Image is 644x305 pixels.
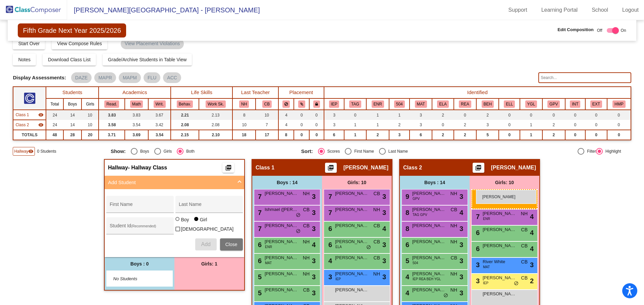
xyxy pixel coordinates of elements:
[18,57,31,62] span: Notes
[483,210,516,217] span: [PERSON_NAME]
[335,254,369,261] span: [PERSON_NAME]
[542,130,565,140] td: 2
[108,164,128,171] span: Hallway
[603,148,621,154] div: Highlight
[312,240,316,250] span: 4
[103,54,192,66] button: Grade/Archive Students in Table View
[386,148,408,154] div: Last Name
[372,100,384,108] button: ENR
[265,271,298,277] span: [PERSON_NAME]
[256,164,274,171] span: Class 1
[530,260,534,270] span: 3
[460,192,463,202] span: 3
[148,110,171,120] td: 3.67
[410,110,432,120] td: 3
[130,100,143,108] button: Math
[312,224,316,234] span: 3
[335,190,369,197] span: [PERSON_NAME]
[125,110,148,120] td: 3.83
[104,100,119,108] button: Read.
[410,130,432,140] td: 6
[224,164,232,174] mat-icon: picture_as_pdf
[125,130,148,140] td: 3.69
[177,100,193,108] button: Behav.
[542,98,565,110] th: Good Parent Volunteer
[460,208,463,218] span: 4
[542,110,565,120] td: 0
[125,120,148,130] td: 3.54
[301,148,487,155] mat-radio-group: Select an option
[110,226,170,231] input: Student Id
[278,87,324,98] th: Placement
[278,98,294,110] th: Keep away students
[99,110,125,120] td: 3.83
[181,216,189,223] div: Boy
[278,130,294,140] td: 8
[222,163,234,173] button: Print Students Details
[327,241,332,248] span: 6
[13,130,46,140] td: TOTALS
[99,130,125,140] td: 3.71
[38,112,44,118] mat-icon: visibility
[451,206,457,213] span: CB
[327,257,332,264] span: 4
[324,98,344,110] th: Individualized Education Plan
[265,222,298,229] span: [PERSON_NAME]
[262,100,272,108] button: CB
[454,130,476,140] td: 2
[94,72,116,83] mat-chip: MAPR
[82,98,99,110] th: Girls
[413,260,418,265] span: 504
[309,130,324,140] td: 0
[329,100,339,108] button: IEP
[327,193,332,200] span: 7
[256,193,262,200] span: 7
[499,130,520,140] td: 0
[538,72,631,83] input: Search...
[483,226,516,233] span: [PERSON_NAME]
[303,222,310,229] span: CB
[521,210,528,217] span: NH
[459,100,471,108] button: REA
[71,72,92,83] mat-chip: DAZE
[520,110,542,120] td: 0
[491,164,536,171] span: [PERSON_NAME]
[18,23,126,37] span: Fifth Grade Next Year 2025/2026
[183,148,195,154] div: Both
[432,110,454,120] td: 2
[460,224,463,234] span: 3
[412,190,446,197] span: [PERSON_NAME]
[256,241,262,248] span: 6
[199,110,233,120] td: 2.13
[144,72,160,83] mat-chip: FLU
[382,256,386,266] span: 3
[324,120,344,130] td: 3
[394,100,405,108] button: 504
[171,87,232,98] th: Life Skills
[294,98,309,110] th: Keep with students
[404,241,409,248] span: 6
[520,130,542,140] td: 1
[108,57,187,62] span: Grade/Archive Students in Table View
[454,110,476,120] td: 0
[265,244,272,249] span: ENR
[48,57,91,62] span: Download Class List
[585,130,607,140] td: 0
[265,190,298,197] span: [PERSON_NAME]
[366,245,371,250] span: do_not_disturb_alt
[138,148,149,154] div: Boys
[499,110,520,120] td: 0
[322,176,392,189] div: Girls: 10
[303,190,310,197] span: NH
[296,213,301,218] span: do_not_disturb_alt
[335,206,369,213] span: [PERSON_NAME]
[437,100,448,108] button: ELA
[37,148,56,154] span: 0 Students
[344,120,366,130] td: 1
[460,240,463,250] span: 3
[344,110,366,120] td: 0
[451,254,457,261] span: CB
[366,110,389,120] td: 1
[483,258,516,265] span: River White
[389,98,410,110] th: 504 Plan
